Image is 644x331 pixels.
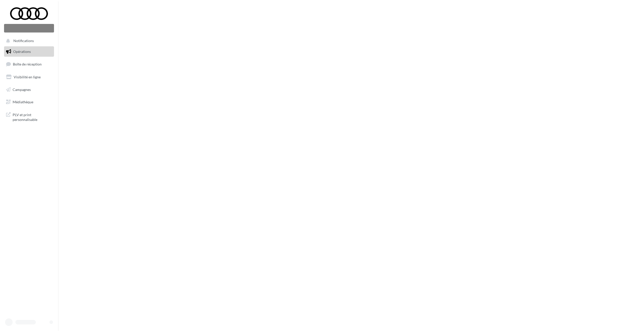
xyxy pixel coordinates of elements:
a: Opérations [3,46,55,57]
a: PLV et print personnalisable [3,109,55,124]
span: Notifications [13,39,34,43]
span: Visibilité en ligne [14,75,41,79]
a: Visibilité en ligne [3,72,55,82]
span: PLV et print personnalisable [13,111,52,122]
div: Nouvelle campagne [4,24,54,32]
span: Médiathèque [13,100,33,104]
span: Boîte de réception [13,62,42,66]
span: Campagnes [13,87,31,91]
a: Boîte de réception [3,59,55,70]
span: Opérations [13,49,31,54]
a: Campagnes [3,84,55,95]
a: Médiathèque [3,97,55,107]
